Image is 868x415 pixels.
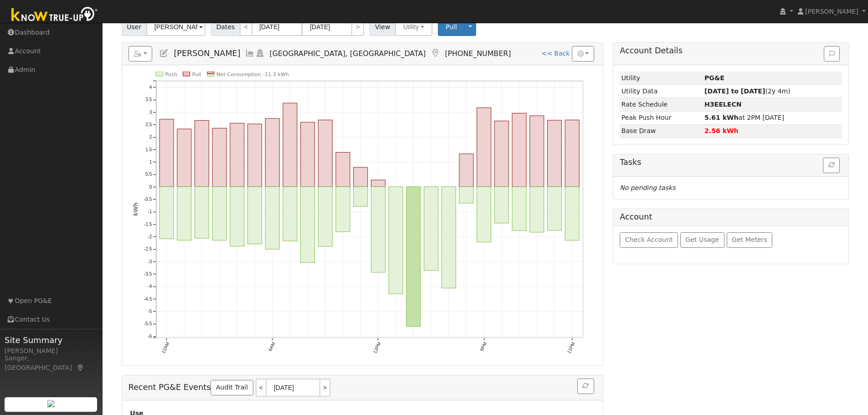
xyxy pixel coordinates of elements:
text: 0.5 [145,172,152,177]
text: -4 [148,284,152,289]
span: Get Usage [686,236,719,243]
rect: onclick="" [371,180,385,187]
text: -2 [148,234,152,239]
span: [PHONE_NUMBER] [445,49,511,58]
rect: onclick="" [565,187,579,241]
rect: onclick="" [230,187,244,246]
button: Issue History [824,46,840,61]
rect: onclick="" [159,119,174,187]
rect: onclick="" [530,187,544,232]
strong: ID: 16689628, authorized: 05/09/25 [704,74,724,82]
rect: onclick="" [230,123,244,187]
rect: onclick="" [247,187,262,244]
span: Get Meters [732,236,767,243]
span: [GEOGRAPHIC_DATA], [GEOGRAPHIC_DATA] [270,49,426,58]
text: -6 [148,334,152,339]
button: Utility [395,18,432,36]
text: 6AM [267,341,276,352]
text: 2.5 [145,122,152,127]
text: -3.5 [144,272,152,277]
span: (2y 4m) [704,87,791,95]
text: -1 [148,210,152,215]
a: Edit User (26391) [159,49,169,58]
rect: onclick="" [318,187,332,246]
text: 6PM [479,341,488,352]
rect: onclick="" [530,116,544,187]
rect: onclick="" [195,121,209,187]
input: Select a User [146,18,205,36]
text: 12PM [372,341,382,354]
td: Rate Schedule [620,98,703,111]
a: < [240,18,252,36]
a: < [256,379,266,397]
text: -3 [148,259,152,264]
text: -1.5 [144,222,152,227]
text: kWh [133,202,139,216]
span: User [122,18,147,36]
td: at 2PM [DATE] [703,111,842,124]
rect: onclick="" [354,187,368,206]
span: Pull [446,23,457,31]
rect: onclick="" [512,113,526,187]
img: retrieve [47,400,55,407]
text: 11PM [566,341,576,354]
h5: Account Details [620,46,842,56]
rect: onclick="" [318,120,332,187]
rect: onclick="" [459,187,473,203]
rect: onclick="" [494,121,508,187]
rect: onclick="" [283,103,297,187]
button: Refresh [823,158,840,173]
rect: onclick="" [389,187,403,294]
a: Multi-Series Graph [245,49,255,58]
a: Login As (last 07/17/2025 1:13:36 PM) [255,49,265,58]
div: [PERSON_NAME] [5,346,98,356]
span: Site Summary [5,334,98,346]
button: Get Meters [727,232,773,248]
rect: onclick="" [354,167,368,187]
div: Sanger, [GEOGRAPHIC_DATA] [5,354,98,373]
text: -2.5 [144,247,152,252]
h5: Tasks [620,158,842,167]
text: 12AM [160,341,170,354]
span: [PERSON_NAME] [174,49,240,58]
td: Base Draw [620,124,703,138]
rect: onclick="" [424,187,438,271]
text: 3 [149,110,152,115]
rect: onclick="" [494,187,508,223]
text: 2 [149,134,152,139]
rect: onclick="" [547,120,561,187]
text: 1 [149,159,152,164]
text: 3.5 [145,97,152,102]
rect: onclick="" [212,187,226,241]
rect: onclick="" [512,187,526,231]
rect: onclick="" [336,187,350,232]
rect: onclick="" [301,187,315,263]
rect: onclick="" [195,187,209,238]
text: Pull [192,72,201,77]
rect: onclick="" [406,187,421,327]
rect: onclick="" [336,153,350,187]
text: Push [165,72,177,77]
rect: onclick="" [477,108,491,187]
text: Net Consumption -11.3 kWh [216,72,289,77]
button: Get Usage [680,232,724,248]
rect: onclick="" [247,124,262,187]
a: Map [430,49,440,58]
rect: onclick="" [442,187,456,288]
span: View [370,18,395,36]
a: > [351,18,364,36]
button: Refresh [577,379,594,394]
td: Utility [620,72,703,85]
text: -5 [148,309,152,314]
a: Audit Trail [211,380,253,395]
text: -4.5 [144,297,152,302]
text: -5.5 [144,322,152,327]
text: 0 [149,184,152,190]
span: [PERSON_NAME] [805,8,858,15]
text: 4 [149,85,152,90]
rect: onclick="" [547,187,561,231]
strong: 2.56 kWh [704,127,739,134]
rect: onclick="" [177,129,191,187]
a: << Back [541,50,570,57]
i: No pending tasks [620,184,675,191]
